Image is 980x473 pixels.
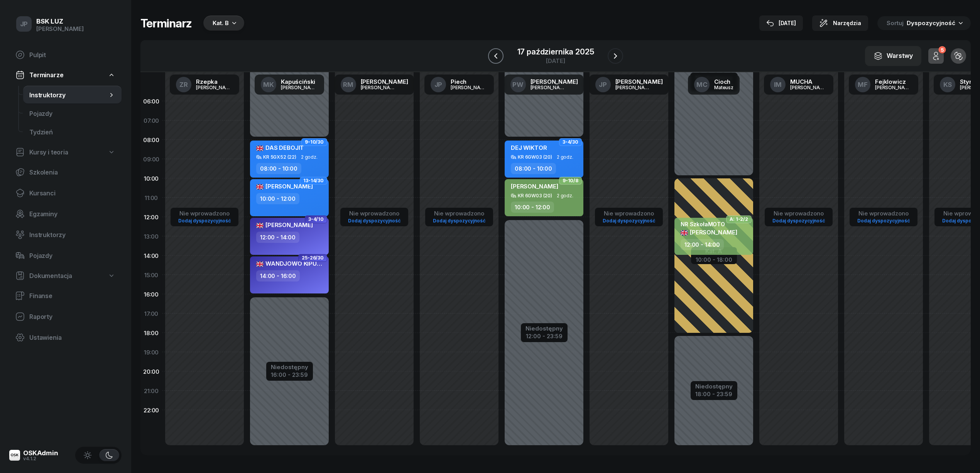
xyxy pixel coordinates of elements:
span: Dokumentacja [29,272,72,280]
a: Raporty [9,307,122,326]
span: Kursy i teoria [29,149,68,156]
a: Szkolenia [9,163,122,181]
span: PW [512,81,524,88]
span: Terminarze [29,71,63,79]
div: 16:00 [140,285,162,304]
a: Egzaminy [9,205,122,223]
div: 12:00 - 14:00 [681,239,724,250]
button: Warstwy [865,46,921,66]
span: Instruktorzy [29,231,115,239]
button: Narzędzia [812,15,868,31]
div: Warstwy [874,51,913,61]
button: Kat. B [201,15,244,31]
div: Kapuściński [281,79,318,85]
span: Ustawienia [29,334,115,341]
div: 21:00 [140,381,162,400]
span: RM [343,81,353,88]
div: 17:00 [140,304,162,323]
a: Tydzień [23,123,122,141]
a: JP[PERSON_NAME][PERSON_NAME] [589,75,669,95]
span: 2 godz. [301,154,318,160]
a: Kursy i teoria [9,144,122,161]
span: KS [943,81,952,88]
div: Kat. B [213,19,229,28]
span: Szkolenia [29,169,115,176]
a: Pojazdy [9,246,122,265]
div: Rzepka [196,79,233,85]
span: Sortuj [887,20,905,27]
div: Nie wprowadzono [854,210,913,217]
span: JP [599,81,607,88]
div: [DATE] [517,58,594,64]
span: Raporty [29,313,115,320]
div: 10:00 - 18:00 [696,255,732,263]
a: MKKapuściński[PERSON_NAME] [255,75,324,95]
button: Niedostępny12:00 - 23:59 [525,324,563,341]
div: [PERSON_NAME] [615,79,663,85]
span: 9-10/30 [305,141,324,143]
a: ZRRzepka[PERSON_NAME] [170,75,239,95]
span: ZR [179,81,188,88]
button: Nie wprowadzonoDodaj dyspozycyjność [854,209,913,225]
a: Dodaj dyspozycyjność [854,216,913,225]
img: logo-xs@2x.png [9,450,20,461]
button: 5 [928,48,944,64]
span: [PERSON_NAME] [256,183,313,190]
span: IM [774,81,782,88]
button: Sortuj Dyspozycyjność [877,16,971,30]
span: Instruktorzy [29,92,108,99]
span: DEJ WIKTOR [511,144,547,151]
div: BSK LUZ [36,18,84,25]
a: MFFejklowicz[PERSON_NAME] [849,75,918,95]
div: 10:00 - 12:00 [256,193,299,204]
div: 17 października 2025 [517,48,594,56]
a: JPPiech[PERSON_NAME] [424,75,494,95]
span: JP [20,21,28,27]
div: Cioch [714,79,733,85]
a: Instruktorzy [23,86,122,104]
div: [PERSON_NAME] [875,85,912,90]
span: Kursanci [29,190,115,197]
div: [PERSON_NAME] [531,79,578,85]
div: 15:00 [140,265,162,285]
div: 08:00 [140,130,162,149]
div: 11:00 [140,188,162,207]
span: DAS DEBOJIT [256,144,304,151]
div: Fejklowicz [875,79,912,85]
div: 14:00 [140,246,162,265]
div: 08:00 - 10:00 [256,163,301,174]
span: Dyspozycyjność [907,19,955,27]
button: [DATE] [759,15,803,31]
a: Terminarze [9,66,122,83]
span: Pojazdy [29,110,115,117]
div: Nie wprowadzono [769,210,828,217]
div: 06:00 [140,92,162,111]
a: Kursanci [9,184,122,202]
div: [PERSON_NAME] [361,79,408,85]
div: 10:00 [140,169,162,188]
div: v4.1.2 [23,456,58,461]
div: [PERSON_NAME] [451,85,488,90]
span: MF [858,81,868,88]
span: 3-4/30 [563,141,578,143]
div: Piech [451,79,488,85]
div: KR 6GW03 (20) [518,154,552,159]
div: [DATE] [766,19,796,28]
div: 20:00 [140,362,162,381]
h1: Terminarz [140,16,192,30]
div: MUCHA [790,79,827,85]
span: Pojazdy [29,252,115,259]
a: Pulpit [9,46,122,64]
span: Egzaminy [29,210,115,218]
span: [PERSON_NAME] [681,229,737,236]
div: 07:00 [140,111,162,130]
div: [PERSON_NAME] [790,85,827,90]
div: 12:00 [140,207,162,227]
a: Pojazdy [23,104,122,123]
button: Niedostępny18:00 - 23:59 [695,382,733,399]
a: PW[PERSON_NAME][PERSON_NAME] [504,75,584,95]
div: [PERSON_NAME] [36,25,84,32]
div: [PERSON_NAME] [615,85,652,90]
div: 12:00 - 23:59 [525,331,563,339]
span: Pulpit [29,51,115,59]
